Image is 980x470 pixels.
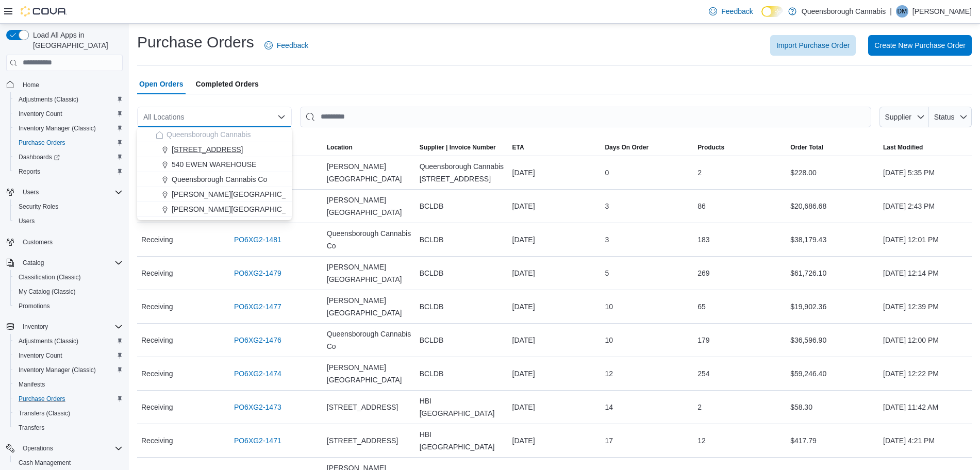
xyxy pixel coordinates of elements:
span: 254 [697,367,709,380]
button: Transfers [10,421,127,435]
div: [DATE] [508,229,601,250]
a: My Catalog (Classic) [14,286,80,298]
span: Transfers [19,424,44,432]
button: Users [2,185,127,199]
span: Security Roles [19,203,58,211]
div: [DATE] 12:39 PM [879,296,972,317]
span: Inventory Manager (Classic) [14,122,123,135]
span: [PERSON_NAME][GEOGRAPHIC_DATA] [327,160,411,185]
span: Feedback [277,40,308,51]
span: Inventory Manager (Classic) [19,124,96,132]
span: Order Total [790,143,823,152]
span: Operations [23,444,53,452]
button: Create New Purchase Order [868,35,972,56]
a: Inventory Count [14,108,67,120]
div: BCLDB [416,330,508,350]
div: $19,902.36 [786,296,879,317]
span: Feedback [721,6,753,16]
a: Feedback [260,35,312,56]
button: Users [10,214,127,228]
button: Operations [2,441,127,456]
span: Reports [19,167,40,176]
span: My Catalog (Classic) [14,286,123,298]
div: [DATE] 4:21 PM [879,430,972,451]
div: BCLDB [416,196,508,216]
span: Catalog [19,257,123,269]
a: PO6XG2-1471 [234,434,281,447]
button: Adjustments (Classic) [10,92,127,107]
div: $36,596.90 [786,330,879,350]
a: Manifests [14,378,49,391]
a: Security Roles [14,200,62,213]
span: 3 [605,233,609,246]
button: Reports [10,164,127,179]
span: Users [19,217,35,225]
span: Receiving [141,233,173,246]
div: Queensborough Cannabis [STREET_ADDRESS] [416,156,508,189]
button: My Catalog (Classic) [10,284,127,299]
div: BCLDB [416,363,508,384]
span: Load All Apps in [GEOGRAPHIC_DATA] [29,30,123,51]
a: Inventory Manager (Classic) [14,122,100,135]
span: Users [19,186,123,198]
span: [PERSON_NAME][GEOGRAPHIC_DATA] [172,189,306,199]
span: 10 [605,334,613,346]
span: [PERSON_NAME][GEOGRAPHIC_DATA] [327,361,411,386]
button: Security Roles [10,199,127,214]
a: PO6XG2-1479 [234,267,281,279]
span: Receiving [141,267,173,279]
button: [PERSON_NAME][GEOGRAPHIC_DATA] [137,187,292,202]
a: Transfers (Classic) [14,407,74,419]
div: [DATE] 2:43 PM [879,196,972,216]
a: Promotions [14,300,54,312]
button: Transfers (Classic) [10,406,127,421]
span: [PERSON_NAME][GEOGRAPHIC_DATA] [327,261,411,286]
span: 12 [697,434,706,447]
span: Days On Order [605,143,649,152]
div: Location [327,143,353,152]
button: Inventory [2,320,127,334]
span: [PERSON_NAME][GEOGRAPHIC_DATA] [327,294,411,319]
span: 3 [605,200,609,212]
span: Supplier | Invoice Number [420,143,496,152]
span: Classification (Classic) [19,273,81,281]
span: DM [898,5,907,18]
button: Queensborough Cannabis [137,127,292,142]
span: Dashboards [19,153,60,161]
span: Receiving [141,300,173,313]
span: Inventory Count [19,110,62,118]
button: Products [693,139,786,156]
a: Classification (Classic) [14,271,85,283]
a: Inventory Manager (Classic) [14,364,100,376]
span: Inventory Count [14,108,123,120]
div: $61,726.10 [786,263,879,283]
span: Supplier [885,113,911,121]
div: [DATE] 5:35 PM [879,162,972,183]
button: Home [2,77,127,92]
button: Inventory [19,321,52,333]
button: Inventory Count [10,107,127,121]
a: Inventory Count [14,349,67,362]
div: [DATE] [508,397,601,417]
button: Manifests [10,377,127,392]
span: Inventory Count [19,351,62,360]
span: Home [23,81,39,89]
button: Import Purchase Order [770,35,856,56]
div: Choose from the following options [137,127,292,217]
span: Inventory Count [14,349,123,362]
a: Customers [19,236,57,248]
a: Adjustments (Classic) [14,93,82,106]
span: Promotions [19,302,50,310]
span: Adjustments (Classic) [14,335,123,347]
span: Inventory Manager (Classic) [19,366,96,374]
span: Cash Management [14,457,123,469]
span: 14 [605,401,613,413]
button: [PERSON_NAME][GEOGRAPHIC_DATA] [137,202,292,217]
a: Purchase Orders [14,393,70,405]
div: [DATE] 11:42 AM [879,397,972,417]
button: Supplier [879,107,929,127]
a: Transfers [14,422,48,434]
span: 65 [697,300,706,313]
span: 17 [605,434,613,447]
